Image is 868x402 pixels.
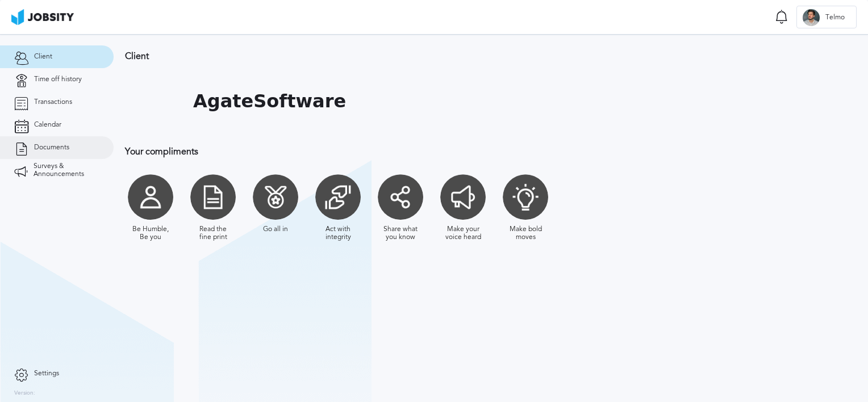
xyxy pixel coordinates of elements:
span: Settings [34,370,59,378]
img: ab4bad089aa723f57921c736e9817d99.png [11,9,74,25]
div: Make your voice heard [443,225,483,241]
div: Be Humble, Be you [131,225,170,241]
span: Time off history [34,76,82,83]
span: Transactions [34,98,72,106]
span: Client [34,53,52,61]
div: T [803,9,820,26]
h1: AgateSoftware [193,91,346,112]
span: Surveys & Announcements [34,162,99,178]
span: Calendar [34,121,61,129]
span: Documents [34,144,69,152]
div: Share what you know [381,225,420,241]
button: TTelmo [796,6,857,28]
h3: Your compliments [125,146,741,157]
span: Telmo [820,14,850,22]
div: Make bold moves [506,225,545,241]
div: Act with integrity [318,225,358,241]
div: Read the fine print [193,225,233,241]
label: Version: [14,390,35,397]
h3: Client [125,51,741,61]
div: Go all in [263,225,288,233]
